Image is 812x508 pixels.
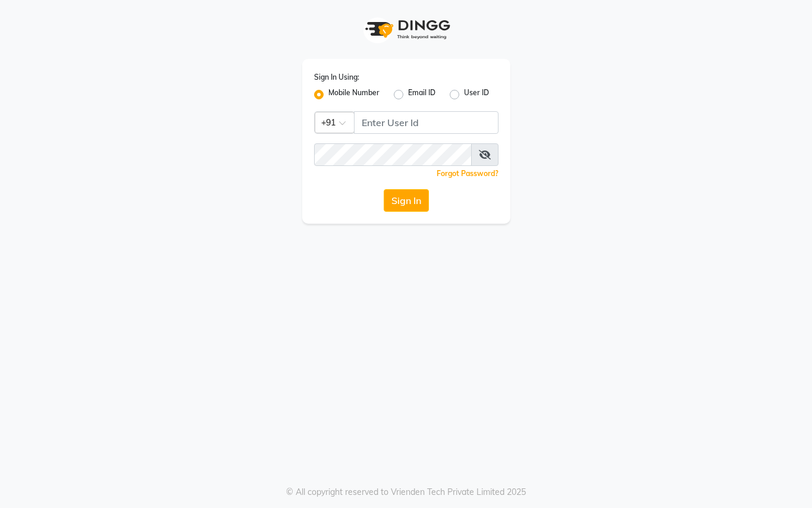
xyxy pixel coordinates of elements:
[328,87,380,102] label: Mobile Number
[314,143,472,166] input: Username
[314,72,359,83] label: Sign In Using:
[464,87,489,102] label: User ID
[354,111,499,134] input: Username
[437,169,499,178] a: Forgot Password?
[384,189,429,212] button: Sign In
[408,87,435,102] label: Email ID
[359,12,454,47] img: logo1.svg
